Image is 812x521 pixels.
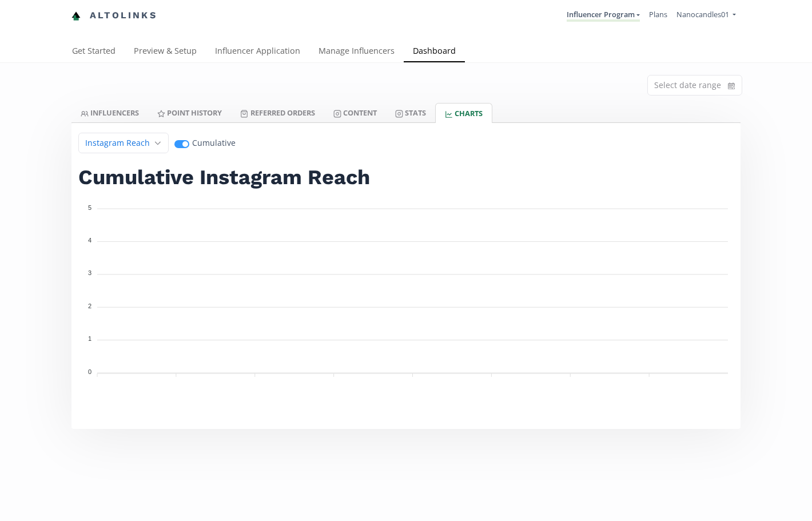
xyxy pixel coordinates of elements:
tspan: 5 [88,204,91,211]
svg: calendar [728,80,735,92]
a: Dashboard [404,41,465,63]
tspan: 2 [88,303,91,309]
a: Stats [386,103,435,122]
a: Referred Orders [231,103,324,122]
a: Influencer Application [206,41,309,63]
a: Influencer Program [567,9,640,22]
a: Point HISTORY [148,103,231,122]
a: CHARTS [435,103,492,123]
h2: Cumulative Instagram Reach [78,163,734,192]
a: INFLUENCERS [71,103,148,122]
svg: angle down [154,137,161,149]
tspan: 3 [88,270,91,277]
a: Altolinks [71,6,157,25]
span: Nanocandles01 [676,9,729,19]
a: Manage Influencers [309,41,404,63]
a: Plans [649,9,667,19]
tspan: 4 [88,237,91,244]
a: Get Started [63,41,125,63]
div: Cumulative [174,137,236,149]
iframe: chat widget [11,11,48,46]
tspan: 1 [88,336,91,343]
span: Instagram Reach [85,137,150,149]
tspan: 0 [88,368,91,375]
a: Preview & Setup [125,41,206,63]
a: Content [324,103,386,122]
img: favicon-32x32.png [71,11,81,21]
a: Nanocandles01 [676,9,736,22]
